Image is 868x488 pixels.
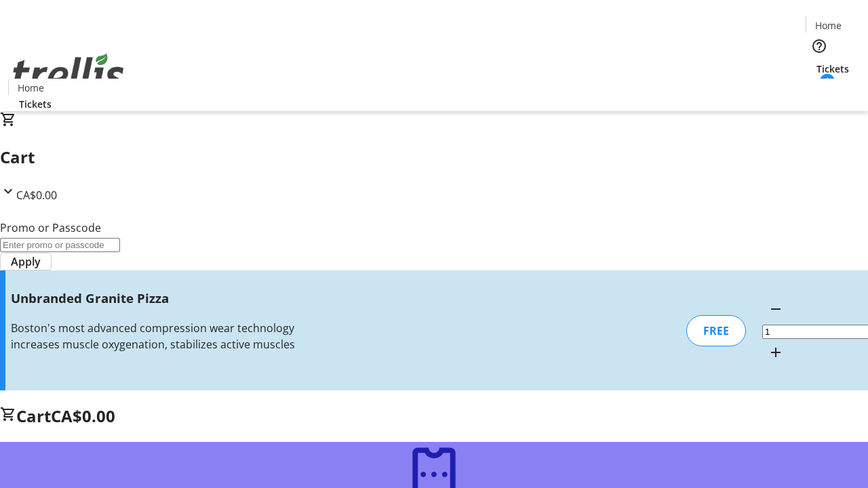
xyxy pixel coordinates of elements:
span: Home [18,81,44,95]
a: Home [806,18,850,33]
button: Decrement by one [762,296,789,323]
span: Home [815,18,842,33]
button: Help [806,33,833,60]
span: Apply [11,253,41,270]
a: Tickets [8,97,62,111]
div: Boston's most advanced compression wear technology increases muscle oxygenation, stabilizes activ... [11,320,307,352]
a: Home [9,81,52,95]
span: Tickets [816,62,849,76]
button: Cart [806,76,833,103]
div: FREE [686,315,746,346]
button: Increment by one [762,339,789,366]
h3: Unbranded Granite Pizza [11,289,307,308]
span: CA$0.00 [51,405,115,427]
span: Tickets [19,97,52,111]
a: Tickets [806,62,860,76]
img: Orient E2E Organization RXeVok4OQN's Logo [8,39,129,106]
span: CA$0.00 [16,188,57,203]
